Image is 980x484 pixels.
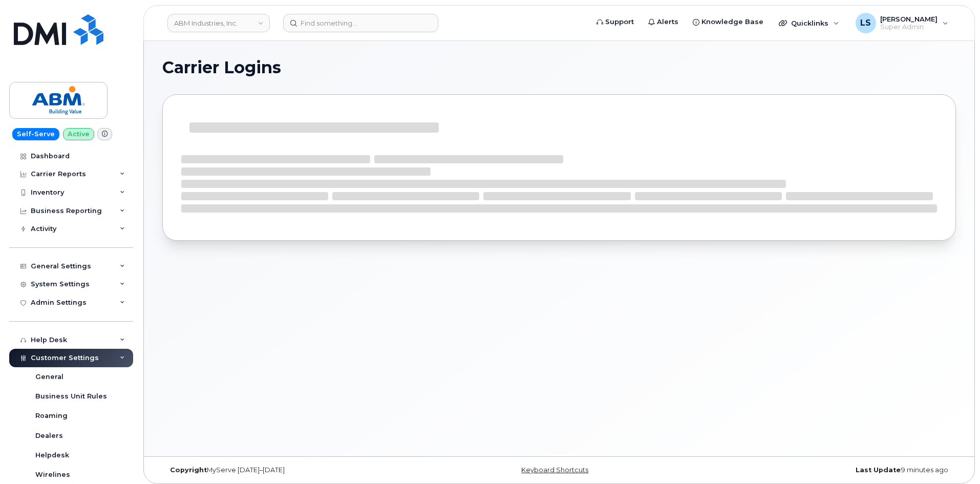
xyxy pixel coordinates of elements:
span: Carrier Logins [162,60,281,75]
strong: Last Update [856,466,901,474]
div: MyServe [DATE]–[DATE] [162,466,427,474]
div: 9 minutes ago [691,466,956,474]
a: Keyboard Shortcuts [521,466,588,474]
strong: Copyright [170,466,207,474]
